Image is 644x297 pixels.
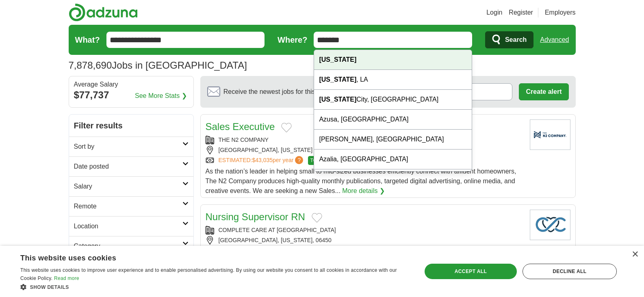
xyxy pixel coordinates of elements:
label: Where? [278,34,307,46]
div: [GEOGRAPHIC_DATA], [US_STATE], 06450 [206,236,523,245]
h1: Jobs in [GEOGRAPHIC_DATA] [69,60,247,71]
span: Show details [30,284,69,290]
div: [GEOGRAPHIC_DATA], [US_STATE] [206,146,523,154]
span: TOP MATCH [308,156,340,165]
div: Accept all [425,264,517,279]
strong: [US_STATE] [319,76,356,83]
span: Receive the newest jobs for this search : [223,87,362,97]
div: [PERSON_NAME], [GEOGRAPHIC_DATA] [314,130,472,150]
div: This website uses cookies [20,251,390,263]
span: Search [505,32,527,48]
a: Read more, opens a new window [54,275,79,281]
a: Employers [545,8,576,17]
a: Advanced [540,32,569,48]
a: See More Stats ❯ [135,91,187,101]
div: Decline all [523,264,617,279]
img: Company logo [530,210,570,240]
a: Date posted [69,156,193,176]
button: Add to favorite jobs [281,123,292,132]
span: 7,878,690 [69,58,112,73]
div: Average Salary [74,81,189,88]
div: Show details [20,283,410,291]
a: Sales Executive [206,121,275,132]
span: $43,035 [252,157,273,163]
button: Add to favorite jobs [312,213,322,223]
a: Salary [69,176,193,196]
h2: Filter results [69,115,193,137]
a: Remote [69,196,193,216]
div: THE N2 COMPANY [206,136,523,144]
img: Company logo [530,119,570,150]
a: Nursing Supervisor RN [206,211,305,222]
h2: Date posted [74,162,182,171]
button: Search [485,31,533,48]
h2: Category [74,241,182,251]
img: Adzuna logo [69,3,138,22]
div: City, [GEOGRAPHIC_DATA] [314,90,472,110]
a: Register [509,8,533,17]
span: This website uses cookies to improve user experience and to enable personalised advertising. By u... [20,267,397,281]
a: Login [486,8,502,17]
a: ESTIMATED:$43,035per year? [219,156,305,165]
a: Sort by [69,137,193,156]
a: Location [69,216,193,236]
div: $77,737 [74,88,189,102]
a: Category [69,236,193,256]
h2: Sort by [74,142,182,152]
strong: [US_STATE] [319,96,356,103]
button: Create alert [519,83,568,100]
div: COMPLETE CARE AT [GEOGRAPHIC_DATA] [206,226,523,234]
strong: [US_STATE] [319,56,356,63]
div: , LA [314,70,472,90]
a: More details ❯ [342,186,385,196]
h2: Location [74,221,182,231]
span: ? [295,156,303,164]
div: Close [632,251,638,258]
label: What? [75,34,100,46]
div: Aztec, [GEOGRAPHIC_DATA] [314,169,472,189]
h2: Salary [74,182,182,191]
div: Azusa, [GEOGRAPHIC_DATA] [314,110,472,130]
h2: Remote [74,202,182,211]
div: Azalia, [GEOGRAPHIC_DATA] [314,150,472,169]
span: As the nation’s leader in helping small to mid-sized businesses efficiently connect with affluent... [206,168,516,194]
